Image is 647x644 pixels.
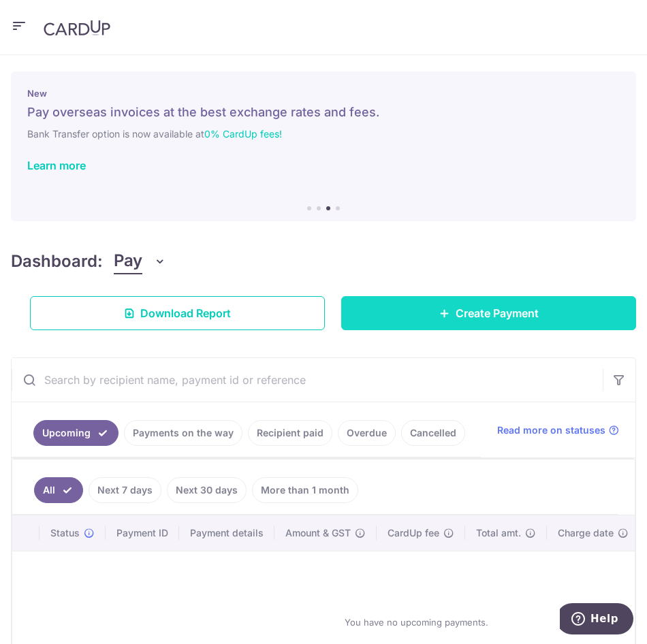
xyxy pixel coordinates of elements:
[140,305,231,321] span: Download Report
[34,477,83,503] a: All
[12,358,603,402] input: Search by recipient name, payment id or reference
[388,526,439,540] span: CardUp fee
[338,420,396,446] a: Overdue
[497,423,605,437] span: Read more on statuses
[456,305,539,321] span: Create Payment
[33,420,119,446] a: Upcoming
[114,248,142,274] span: Pay
[167,477,247,503] a: Next 30 days
[27,104,620,120] h5: Pay overseas invoices at the best exchange rates and fees.
[497,423,619,437] a: Read more on statuses
[50,526,80,540] span: Status
[30,296,325,330] a: Download Report
[179,515,274,551] th: Payment details
[248,420,332,446] a: Recipient paid
[124,420,242,446] a: Payments on the way
[27,88,620,99] p: New
[401,420,465,446] a: Cancelled
[204,128,282,140] span: 0% CardUp fees!
[560,603,633,637] iframe: Opens a widget where you can find more information
[106,515,179,551] th: Payment ID
[558,526,614,540] span: Charge date
[27,159,86,172] a: Learn more
[11,249,103,274] h4: Dashboard:
[476,526,521,540] span: Total amt.
[44,20,110,36] img: CardUp
[27,126,620,142] h6: Bank Transfer option is now available at
[341,296,636,330] a: Create Payment
[285,526,351,540] span: Amount & GST
[89,477,161,503] a: Next 7 days
[114,248,166,274] button: Pay
[252,477,358,503] a: More than 1 month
